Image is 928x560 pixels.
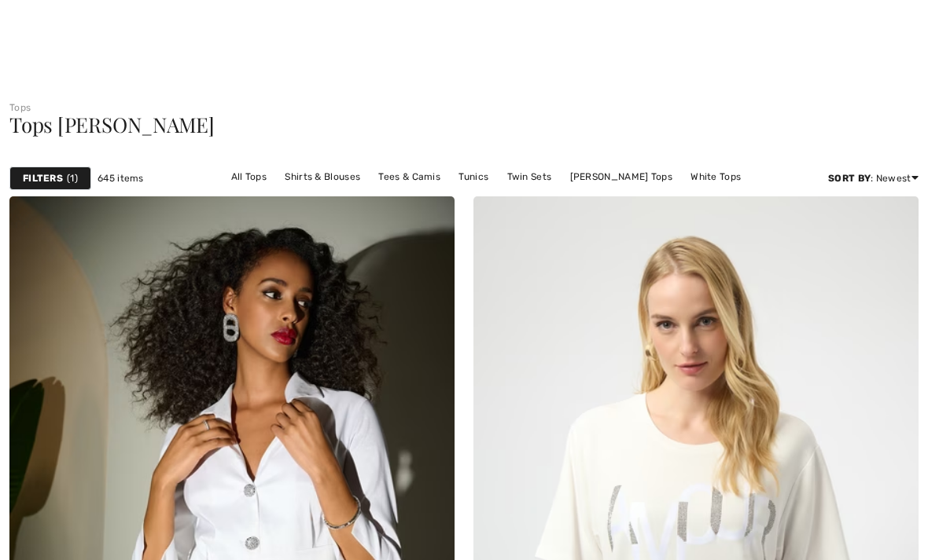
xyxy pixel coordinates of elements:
[370,167,448,187] a: Tees & Camis
[461,187,579,207] a: [PERSON_NAME] Tops
[67,171,78,185] span: 1
[23,171,63,185] strong: Filters
[9,102,31,113] a: Tops
[277,167,368,187] a: Shirts & Blouses
[499,167,560,187] a: Twin Sets
[451,167,496,187] a: Tunics
[98,171,144,185] span: 645 items
[9,111,215,138] span: Tops [PERSON_NAME]
[223,167,274,187] a: All Tops
[828,173,871,184] strong: Sort By
[828,171,919,185] div: : Newest
[562,167,680,187] a: [PERSON_NAME] Tops
[683,167,749,187] a: White Tops
[393,187,458,207] a: Black Tops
